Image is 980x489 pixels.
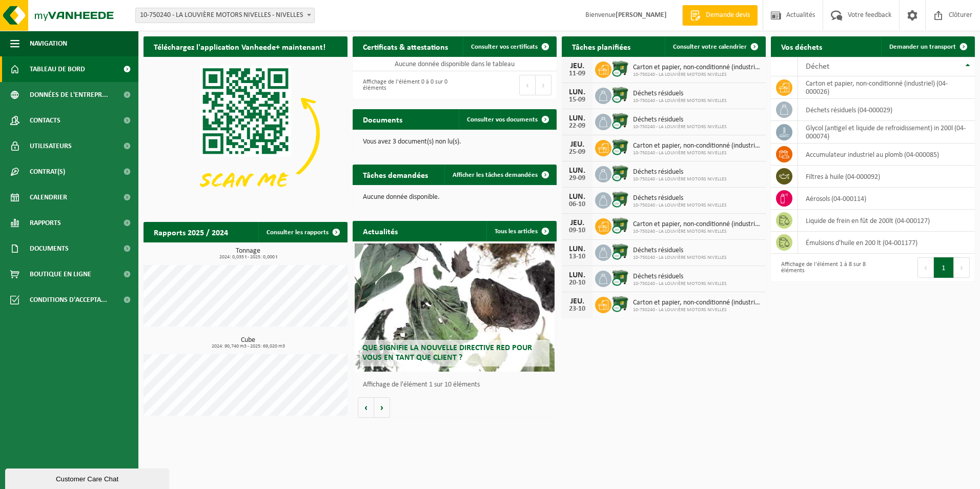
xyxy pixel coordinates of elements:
div: LUN. [567,88,587,96]
h2: Tâches demandées [353,165,438,185]
span: Boutique en ligne [30,261,91,287]
span: Déchets résiduels [633,116,727,124]
a: Consulter les rapports [258,222,346,242]
span: Consulter votre calendrier [673,44,747,50]
div: JEU. [567,140,587,149]
span: Carton et papier, non-conditionné (industriel) [633,64,761,72]
span: Données de l'entrepr... [30,82,108,108]
span: 10-750240 - LA LOUVIÈRE MOTORS NIVELLES [633,202,727,209]
span: Carton et papier, non-conditionné (industriel) [633,142,761,150]
div: LUN. [567,193,587,201]
button: Vorige [358,397,374,418]
span: Documents [30,236,69,261]
span: Déchets résiduels [633,247,727,255]
span: 10-750240 - LA LOUVIÈRE MOTORS NIVELLES [633,176,727,182]
img: WB-1100-CU [611,217,629,234]
span: Utilisateurs [30,133,72,159]
span: 10-750240 - LA LOUVIÈRE MOTORS NIVELLES [633,124,727,130]
td: émulsions d'huile en 200 lt (04-001177) [798,232,975,254]
a: Consulter vos certificats [463,36,556,57]
img: WB-1100-CU [611,112,629,130]
span: Afficher les tâches demandées [453,172,538,178]
p: Vous avez 3 document(s) non lu(s). [363,138,546,146]
a: Que signifie la nouvelle directive RED pour vous en tant que client ? [355,243,555,372]
div: LUN. [567,271,587,279]
button: Next [536,75,552,95]
div: LUN. [567,167,587,175]
a: Afficher les tâches demandées [444,165,556,185]
span: Demande devis [703,10,752,21]
button: Previous [917,257,934,278]
div: 06-10 [567,201,587,208]
td: accumulateur industriel au plomb (04-000085) [798,144,975,166]
div: 13-10 [567,253,587,260]
img: WB-1100-CU [611,86,629,104]
h3: Cube [149,337,348,349]
span: 10-750240 - LA LOUVIÈRE MOTORS NIVELLES [633,72,761,78]
div: JEU. [567,62,587,70]
img: WB-1100-CU [611,191,629,208]
h2: Téléchargez l'application Vanheede+ maintenant! [144,36,336,56]
span: Déchets résiduels [633,168,727,176]
p: Aucune donnée disponible. [363,194,546,201]
td: glycol (antigel et liquide de refroidissement) in 200l (04-000074) [798,121,975,144]
span: Déchet [806,63,829,71]
a: Consulter votre calendrier [665,36,765,57]
span: 10-750240 - LA LOUVIÈRE MOTORS NIVELLES [633,150,761,156]
span: 10-750240 - LA LOUVIÈRE MOTORS NIVELLES - NIVELLES [135,8,315,23]
td: déchets résiduels (04-000029) [798,99,975,121]
div: Affichage de l'élément 1 à 8 sur 8 éléments [776,256,868,279]
div: LUN. [567,245,587,253]
div: 09-10 [567,227,587,234]
button: Volgende [374,397,390,418]
span: Tableau de bord [30,56,85,82]
span: 2024: 90,740 m3 - 2025: 69,020 m3 [149,344,348,349]
div: JEU. [567,297,587,305]
span: 10-750240 - LA LOUVIÈRE MOTORS NIVELLES - NIVELLES [136,8,314,23]
a: Demander un transport [881,36,974,57]
a: Demande devis [682,5,758,26]
img: WB-1100-CU [611,165,629,182]
img: WB-1100-CU [611,60,629,77]
p: Affichage de l'élément 1 sur 10 éléments [363,381,552,389]
span: Calendrier [30,185,67,210]
img: WB-1100-CU [611,138,629,156]
span: Contrat(s) [30,159,65,185]
td: aérosols (04-000114) [798,188,975,210]
span: Déchets résiduels [633,273,727,281]
button: 1 [934,257,954,278]
div: 25-09 [567,149,587,156]
span: 10-750240 - LA LOUVIÈRE MOTORS NIVELLES [633,98,727,104]
span: 10-750240 - LA LOUVIÈRE MOTORS NIVELLES [633,281,727,287]
td: carton et papier, non-conditionné (industriel) (04-000026) [798,76,975,99]
span: Carton et papier, non-conditionné (industriel) [633,299,761,307]
span: Demander un transport [889,44,956,50]
img: WB-1100-CU [611,269,629,287]
span: Navigation [30,31,67,56]
span: 10-750240 - LA LOUVIÈRE MOTORS NIVELLES [633,255,727,261]
img: WB-1100-CU [611,243,629,260]
div: 11-09 [567,70,587,77]
button: Previous [519,75,536,95]
span: Carton et papier, non-conditionné (industriel) [633,220,761,229]
div: Affichage de l'élément 0 à 0 sur 0 éléments [358,74,450,96]
span: Déchets résiduels [633,90,727,98]
h2: Certificats & attestations [353,36,458,56]
h2: Tâches planifiées [562,36,641,56]
span: Contacts [30,108,60,133]
img: Download de VHEPlus App [144,57,348,210]
td: Aucune donnée disponible dans le tableau [353,57,557,71]
span: Rapports [30,210,61,236]
span: Consulter vos certificats [471,44,538,50]
button: Next [954,257,970,278]
h2: Rapports 2025 / 2024 [144,222,238,242]
img: WB-1100-CU [611,295,629,313]
strong: [PERSON_NAME] [616,11,667,19]
span: 10-750240 - LA LOUVIÈRE MOTORS NIVELLES [633,229,761,235]
span: Conditions d'accepta... [30,287,107,313]
td: liquide de frein en fût de 200lt (04-000127) [798,210,975,232]
span: 2024: 0,035 t - 2025: 0,000 t [149,255,348,260]
td: filtres à huile (04-000092) [798,166,975,188]
div: 15-09 [567,96,587,104]
div: 20-10 [567,279,587,287]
